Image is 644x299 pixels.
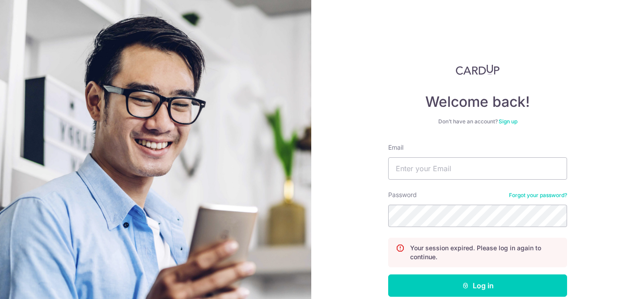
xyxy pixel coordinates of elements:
[388,274,567,297] button: Log in
[388,190,417,199] label: Password
[388,118,567,125] div: Don’t have an account?
[410,244,559,261] p: Your session expired. Please log in again to continue.
[456,64,500,75] img: CardUp Logo
[509,192,567,199] a: Forgot your password?
[388,143,403,152] label: Email
[388,93,567,111] h4: Welcome back!
[499,118,517,125] a: Sign up
[388,157,567,180] input: Enter your Email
